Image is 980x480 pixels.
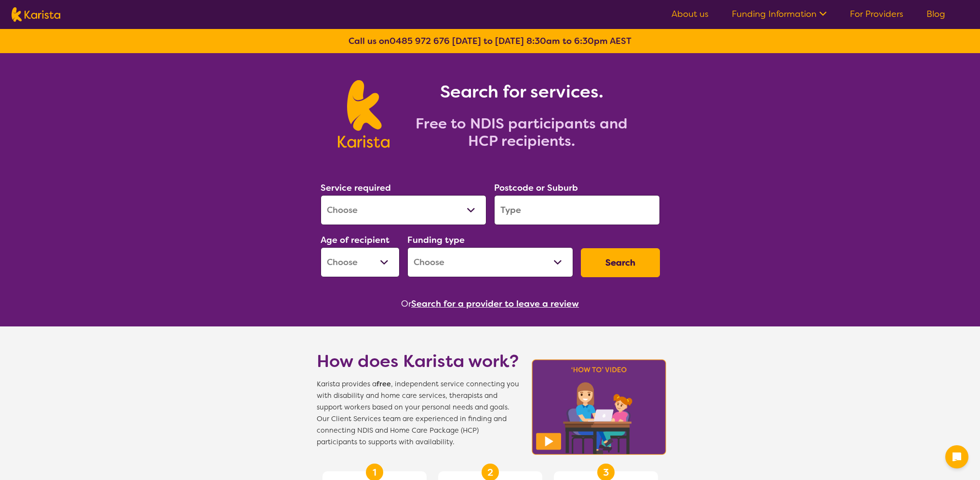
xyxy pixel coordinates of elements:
button: Search [581,248,660,277]
a: Blog [926,8,945,20]
b: Call us on [DATE] to [DATE] 8:30am to 6:30pm AEST [349,35,631,47]
img: Karista video [529,356,670,458]
label: Postcode or Suburb [494,182,578,194]
span: Or [401,296,411,311]
h1: Search for services. [401,80,642,103]
h2: Free to NDIS participants and HCP recipients. [401,115,642,150]
label: Funding type [407,234,465,246]
img: Karista logo [12,7,60,22]
b: free [376,380,391,389]
label: Service required [321,182,391,194]
img: Karista logo [338,80,389,148]
a: 0485 972 676 [389,35,450,47]
input: Type [494,195,660,225]
h1: How does Karista work? [317,350,519,373]
span: Karista provides a , independent service connecting you with disability and home care services, t... [317,379,519,448]
button: Search for a provider to leave a review [411,296,579,311]
a: Funding Information [732,8,827,20]
label: Age of recipient [321,234,389,246]
a: For Providers [850,8,903,20]
a: About us [671,8,709,20]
